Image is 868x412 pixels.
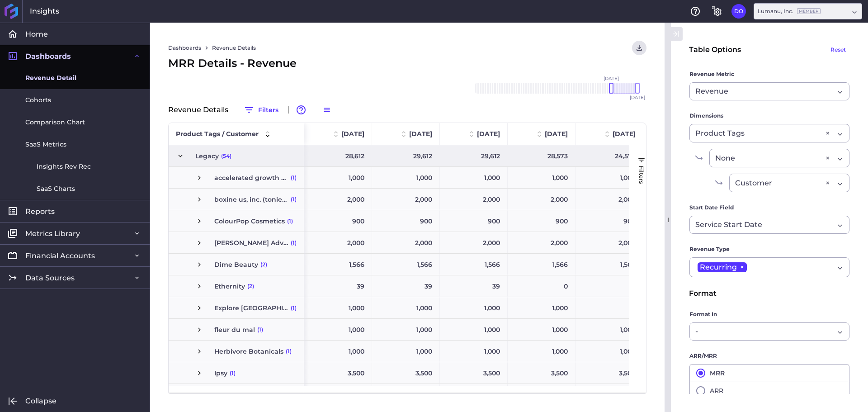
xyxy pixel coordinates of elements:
[576,297,643,318] div: 0
[689,382,849,400] button: ARR
[440,362,508,384] div: 3,500
[508,167,576,188] div: 1,000
[304,275,372,297] div: 39
[826,41,850,59] button: Reset
[169,319,304,341] div: Press SPACE to select this row.
[247,276,254,297] span: (2)
[689,322,849,341] div: Dropdown select
[826,152,830,164] div: ×
[508,297,576,318] div: 1,000
[729,174,849,192] div: Dropdown select
[214,211,285,232] span: ColourPop Cosmetics
[304,145,372,166] div: 28,612
[25,273,75,283] span: Data Sources
[169,254,304,275] div: Press SPACE to select this row.
[169,210,304,232] div: Press SPACE to select this row.
[304,297,372,318] div: 1,000
[25,118,85,127] span: Comparison Chart
[440,319,508,340] div: 1,000
[604,76,619,81] span: [DATE]
[269,384,276,405] span: (2)
[304,341,372,362] div: 1,000
[695,219,762,230] span: Service Start Date
[287,211,293,232] span: (1)
[169,341,304,362] div: Press SPACE to select this row.
[689,124,849,142] div: Dropdown select
[372,232,440,253] div: 2,000
[440,275,508,297] div: 39
[230,363,236,384] span: (1)
[440,384,508,405] div: 2,000
[291,232,297,253] span: (1)
[695,326,698,337] span: -
[440,341,508,362] div: 1,000
[689,310,717,319] span: Format In
[689,216,849,234] div: Dropdown select
[372,341,440,362] div: 1,000
[689,44,741,55] div: Table Options
[214,319,255,340] span: fleur du mal
[169,232,304,254] div: Press SPACE to select this row.
[754,3,862,19] div: Dropdown select
[372,362,440,384] div: 3,500
[169,167,304,189] div: Press SPACE to select this row.
[630,95,645,100] span: [DATE]
[826,177,830,189] div: ×
[709,149,849,167] div: Dropdown select
[372,384,440,405] div: 2,000
[169,384,304,406] div: Press SPACE to select this row.
[214,384,267,405] span: Kindred Bravely
[372,210,440,232] div: 900
[257,319,263,340] span: (1)
[508,319,576,340] div: 1,000
[545,130,568,138] span: [DATE]
[409,130,432,138] span: [DATE]
[477,130,500,138] span: [DATE]
[688,4,703,19] button: Help
[700,262,737,272] span: Recurring
[37,184,75,194] span: SaaS Charts
[440,145,508,166] div: 29,612
[372,275,440,297] div: 39
[25,29,48,39] span: Home
[169,275,304,297] div: Press SPACE to select this row.
[508,210,576,232] div: 900
[304,167,372,188] div: 1,000
[613,130,636,138] span: [DATE]
[168,103,646,117] div: Revenue Details
[440,297,508,318] div: 1,000
[508,254,576,275] div: 1,566
[638,166,645,184] span: Filters
[291,167,297,188] span: (1)
[25,95,51,105] span: Cohorts
[168,44,201,52] a: Dashboards
[195,146,219,166] span: Legacy
[372,189,440,210] div: 2,000
[440,167,508,188] div: 1,000
[372,254,440,275] div: 1,566
[508,145,576,166] div: 28,573
[576,210,643,232] div: 900
[689,70,734,79] span: Revenue Metric
[695,128,745,139] span: Product Tags
[576,189,643,210] div: 2,000
[304,210,372,232] div: 900
[737,262,747,272] span: ×
[715,153,735,164] span: None
[214,254,258,275] span: Dime Beauty
[37,162,91,171] span: Insights Rev Rec
[372,319,440,340] div: 1,000
[731,4,746,19] button: User Menu
[304,189,372,210] div: 2,000
[576,319,643,340] div: 1,000
[689,203,734,212] span: Start Date Field
[304,254,372,275] div: 1,566
[576,384,643,405] div: 2,000
[304,232,372,253] div: 2,000
[304,319,372,340] div: 1,000
[576,341,643,362] div: 1,000
[440,232,508,253] div: 2,000
[25,396,57,406] span: Collapse
[169,362,304,384] div: Press SPACE to select this row.
[291,189,297,210] span: (1)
